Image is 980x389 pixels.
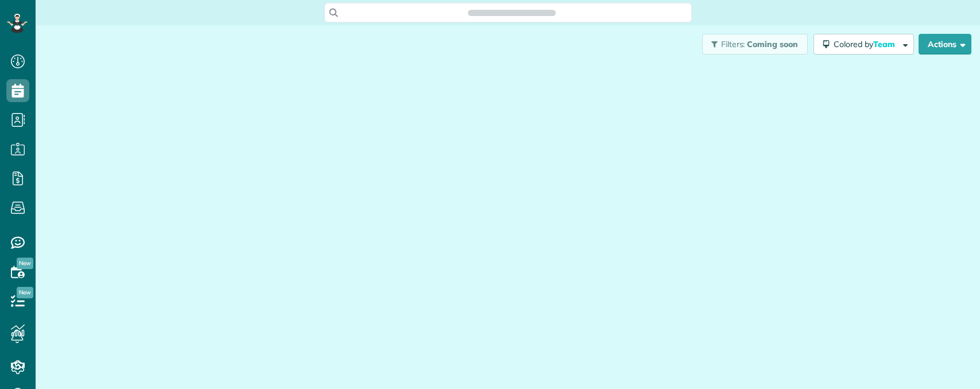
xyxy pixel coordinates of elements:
span: Search ZenMaid… [479,7,544,18]
span: New [17,287,33,298]
button: Colored byTeam [814,34,914,55]
span: Filters: [721,39,745,49]
button: Actions [919,34,971,55]
span: New [17,258,33,269]
span: Colored by [834,39,899,49]
span: Team [873,39,897,49]
span: Coming soon [747,39,799,49]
